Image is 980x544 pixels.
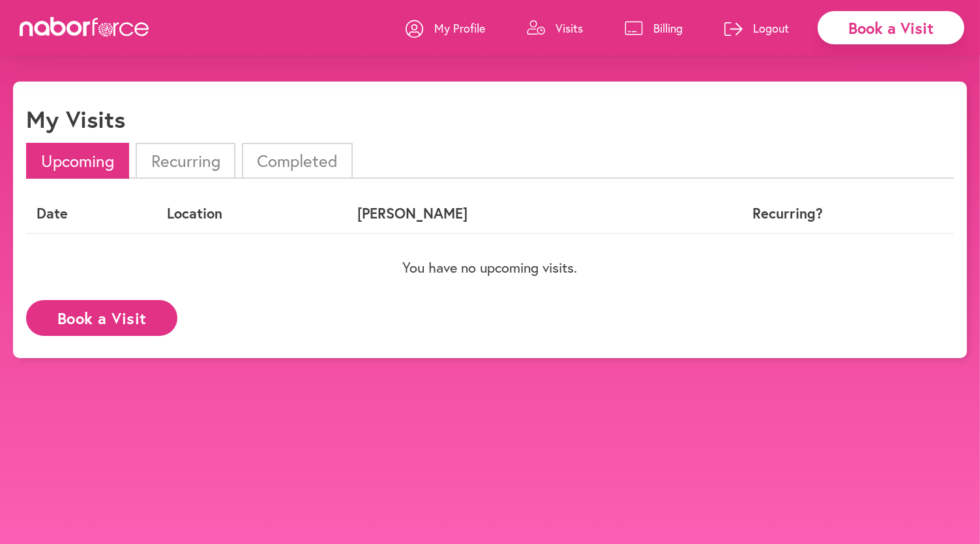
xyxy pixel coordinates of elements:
[625,8,683,48] a: Billing
[136,143,235,179] li: Recurring
[556,20,583,36] p: Visits
[156,194,347,233] th: Location
[26,300,177,336] button: Book a Visit
[26,259,954,276] p: You have no upcoming visits.
[818,11,964,44] div: Book a Visit
[753,20,789,36] p: Logout
[724,8,789,48] a: Logout
[26,105,125,133] h1: My Visits
[674,194,902,233] th: Recurring?
[26,194,156,233] th: Date
[434,20,485,36] p: My Profile
[242,143,353,179] li: Completed
[653,20,683,36] p: Billing
[406,8,485,48] a: My Profile
[26,143,129,179] li: Upcoming
[347,194,674,233] th: [PERSON_NAME]
[26,310,177,322] a: Book a Visit
[527,8,583,48] a: Visits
